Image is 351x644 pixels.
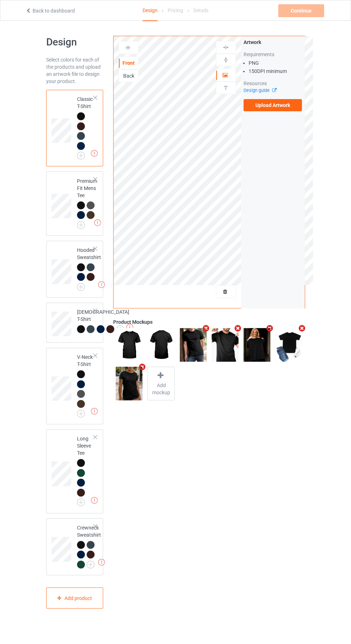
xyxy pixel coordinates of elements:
img: exclamation icon [98,281,105,288]
li: 150 DPI minimum [249,68,302,75]
img: svg+xml;base64,PD94bWwgdmVyc2lvbj0iMS4wIiBlbmNvZGluZz0iVVRGLTgiPz4KPHN2ZyB3aWR0aD0iMjJweCIgaGVpZ2... [77,152,85,160]
h1: Design [46,36,104,49]
div: Crewneck Sweatshirt [46,518,104,576]
img: regular.jpg [148,328,174,362]
div: Requirements [244,51,302,58]
img: regular.jpg [275,328,302,362]
div: Premium Fit Mens Tee [77,177,97,226]
div: Front [119,59,138,67]
div: Add mockup [148,367,174,400]
div: Add product [46,587,104,609]
div: Design [143,0,158,21]
i: Remove mockup [297,325,306,332]
img: regular.jpg [212,328,239,362]
div: Premium Fit Mens Tee [46,171,104,235]
img: svg+xml;base64,PD94bWwgdmVyc2lvbj0iMS4wIiBlbmNvZGluZz0iVVRGLTgiPz4KPHN2ZyB3aWR0aD0iMjJweCIgaGVpZ2... [77,410,85,418]
i: Remove mockup [202,325,211,332]
img: regular.jpg [116,328,143,362]
img: regular.jpg [180,328,207,362]
span: Add mockup [148,382,174,396]
img: svg+xml;base64,PD94bWwgdmVyc2lvbj0iMS4wIiBlbmNvZGluZz0iVVRGLTgiPz4KPHN2ZyB3aWR0aD0iMjJweCIgaGVpZ2... [77,283,85,291]
i: Remove mockup [138,363,146,371]
img: regular.jpg [116,367,143,400]
div: [DEMOGRAPHIC_DATA] T-Shirt [46,303,104,343]
div: Details [193,0,208,20]
img: svg%3E%0A [222,57,229,63]
div: [DEMOGRAPHIC_DATA] T-Shirt [77,308,129,333]
div: Long Sleeve Tee [77,435,94,504]
div: Hooded Sweatshirt [46,241,104,298]
div: V-Neck T-Shirt [46,348,104,424]
img: exclamation icon [98,559,105,566]
img: svg+xml;base64,PD94bWwgdmVyc2lvbj0iMS4wIiBlbmNvZGluZz0iVVRGLTgiPz4KPHN2ZyB3aWR0aD0iMjJweCIgaGVpZ2... [77,498,85,506]
div: Crewneck Sweatshirt [77,524,101,568]
img: svg+xml;base64,PD94bWwgdmVyc2lvbj0iMS4wIiBlbmNvZGluZz0iVVRGLTgiPz4KPHN2ZyB3aWR0aD0iMjJweCIgaGVpZ2... [87,561,95,569]
div: Pricing [168,0,183,20]
a: Design guide [244,88,276,93]
li: PNG [249,59,302,67]
div: Classic T-Shirt [46,90,104,166]
div: Product Mockups [113,318,305,326]
img: svg%3E%0A [222,84,229,91]
i: Remove mockup [265,325,274,332]
img: exclamation icon [91,408,98,415]
div: Resources [244,80,302,87]
div: Long Sleeve Tee [46,429,104,513]
img: regular.jpg [244,328,270,362]
label: Upload Artwork [244,99,302,111]
div: Classic T-Shirt [77,96,94,157]
img: exclamation icon [94,219,101,226]
div: Back [119,72,138,79]
a: Back to dashboard [25,8,75,14]
div: Artwork [244,39,302,46]
img: svg+xml;base64,PD94bWwgdmVyc2lvbj0iMS4wIiBlbmNvZGluZz0iVVRGLTgiPz4KPHN2ZyB3aWR0aD0iMjJweCIgaGVpZ2... [77,221,85,229]
div: V-Neck T-Shirt [77,353,94,415]
img: svg%3E%0A [222,44,229,51]
div: Select colors for each of the products and upload an artwork file to design your product. [46,56,104,85]
i: Remove mockup [234,325,242,332]
img: exclamation icon [91,150,98,157]
div: Hooded Sweatshirt [77,247,101,288]
img: exclamation icon [91,497,98,504]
